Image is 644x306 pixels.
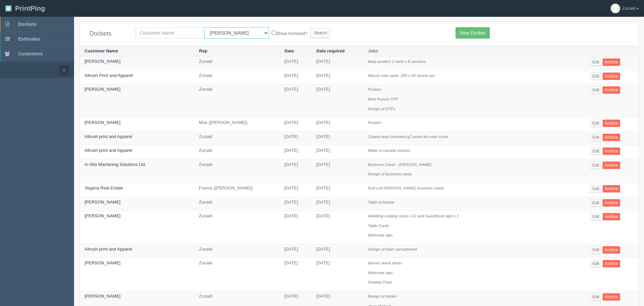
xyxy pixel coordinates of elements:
a: Edit [590,293,602,301]
td: [DATE] [279,197,311,211]
span: Estimates [18,36,40,42]
i: Made in canada stickers [368,148,410,152]
a: In-Situ Machining Solutions Ltd. [84,162,146,167]
a: Archive [603,293,620,301]
a: Allrush Print and Apparel [84,73,133,78]
a: Customer Name [84,48,118,53]
a: New Docket [455,27,489,39]
a: Archive [603,86,620,94]
a: Archive [603,260,620,267]
a: Archive [603,58,620,66]
img: logo-3e63b451c926e2ac314895c53de4908e5d424f24456219fb08d385ab2e579770.png [5,5,12,12]
td: Zunaid [194,70,279,84]
i: 5mil soft [PERSON_NAME] business Cards [368,186,444,190]
td: [DATE] [311,145,363,160]
h4: Dockets [90,31,125,37]
a: Date [284,48,294,53]
td: [DATE] [279,183,311,197]
td: [DATE] [311,84,363,118]
a: [PERSON_NAME] [84,120,121,125]
i: Welcome sign [368,233,393,237]
a: Allrush print and Apparel [84,247,132,252]
i: Design of business cards [368,172,412,176]
i: Design of team spreadsheet [368,247,417,251]
td: [DATE] [279,131,311,145]
td: Zunaid [194,244,279,258]
a: Edit [590,162,602,169]
td: [DATE] [311,131,363,145]
td: Zunaid [194,197,279,211]
a: Archive [603,134,620,141]
a: Allrush print and Apparel [84,148,132,153]
a: Edit [590,58,602,66]
span: Dockets [18,21,36,27]
td: [DATE] [279,258,311,291]
a: Archive [603,199,620,207]
a: [PERSON_NAME] [84,260,121,265]
a: Archive [603,147,620,155]
a: Edit [590,246,602,254]
img: avatar_default-7531ab5dedf162e01f1e0bb0964e6a185e93c5c22dfe317fb01d7f8cd2b1632c.jpg [611,4,620,13]
a: Edit [590,73,602,80]
td: [DATE] [279,56,311,71]
a: Edit [590,199,602,207]
a: [PERSON_NAME] [84,87,121,92]
a: [PERSON_NAME] [84,213,121,218]
td: [DATE] [279,211,311,244]
a: Archive [603,185,620,192]
td: France ([PERSON_NAME]) [194,183,279,197]
i: Posters [368,120,381,125]
i: Beer Koozie DTF [368,97,398,101]
a: Archive [603,162,620,169]
i: Posters [368,87,381,91]
i: Seating Chart [368,280,392,284]
i: Allrush note pads, 200 x 50 sheets per [368,73,435,78]
td: [DATE] [311,211,363,244]
span: Customers [18,51,43,56]
th: Jobs [363,46,585,56]
i: Welcome sign [368,270,393,275]
a: Edit [590,147,602,155]
a: Edit [590,120,602,127]
td: Zunaid [194,84,279,118]
td: [DATE] [311,258,363,291]
td: [DATE] [279,70,311,84]
td: [DATE] [311,118,363,132]
label: Show Archived? [272,29,307,37]
td: Zunaid [194,159,279,183]
td: Zunaid [194,131,279,145]
td: [DATE] [311,183,363,197]
a: [PERSON_NAME] [84,200,121,205]
td: Zunaid [194,211,279,244]
td: [DATE] [279,145,311,160]
a: [PERSON_NAME] [84,294,121,299]
a: [PERSON_NAME] [84,59,121,64]
a: Allrush print and Apparel [84,134,132,139]
td: [DATE] [311,56,363,71]
a: Yegana Real Estate [84,185,123,190]
a: Edit [590,260,602,267]
td: [DATE] [279,118,311,132]
input: Search [310,28,331,38]
input: Show Archived? [272,31,276,35]
i: Business Cards - [PERSON_NAME] [368,162,431,167]
i: Wedding seating cards x 11 and Guestbook sign x 1 [368,214,459,218]
td: [DATE] [279,244,311,258]
td: Zunaid [194,56,279,71]
td: [DATE] [311,244,363,258]
i: Table Cards [368,223,389,228]
a: Rep [199,48,207,53]
td: [DATE] [311,197,363,211]
i: Table schedule [368,200,394,204]
a: Archive [603,73,620,80]
a: Archive [603,120,620,127]
i: Coated and Uncoated g7 prints for color curve [368,134,448,139]
a: Edit [590,134,602,141]
input: Customer Name [135,27,203,39]
a: Edit [590,213,602,220]
i: Design of sticker [368,294,397,298]
td: [DATE] [311,159,363,183]
a: Edit [590,185,602,192]
a: Archive [603,213,620,220]
td: [DATE] [311,70,363,84]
